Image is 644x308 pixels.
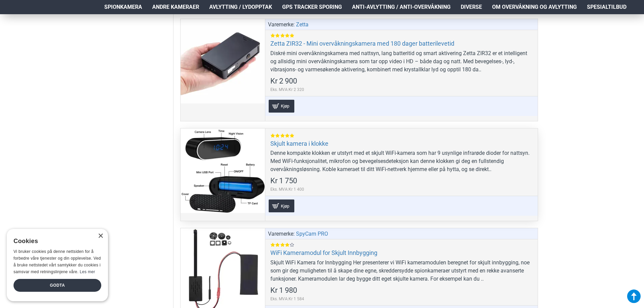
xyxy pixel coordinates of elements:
[268,21,295,29] span: Varemerke:
[270,296,304,302] span: Eks. MVA:Kr 1 584
[14,249,101,274] span: Vi bruker cookies på denne nettsiden for å forbedre våre tjenester og din opplevelse. Ved å bruke...
[270,259,533,283] div: Skjult WiFi Kamera for Innbygging Her presenterer vi WiFi kameramodulen beregnet for skjult innby...
[268,230,295,238] span: Varemerke:
[461,3,482,11] span: Diverse
[270,249,377,257] a: WiFi Kameramodul for Skjult Innbygging
[270,40,454,47] a: Zetta ZIR32 - Mini overvåkningskamera med 180 dager batterilevetid
[270,186,304,192] span: Eks. MVA:Kr 1 400
[270,149,533,173] div: Denne kompakte klokken er utstyrt med et skjult WiFi-kamera som har 9 usynlige infrarøde dioder f...
[270,287,297,294] span: Kr 1 980
[104,3,142,11] span: Spionkamera
[296,230,328,238] a: SpyCam PRO
[209,3,272,11] span: Avlytting / Lydopptak
[270,177,297,185] span: Kr 1 750
[492,3,577,11] span: Om overvåkning og avlytting
[98,234,103,239] div: Close
[14,279,101,292] div: Godta
[80,269,95,274] a: Les mer, opens a new window
[270,87,304,93] span: Eks. MVA:Kr 2 320
[270,77,297,85] span: Kr 2 900
[282,3,342,11] span: GPS Tracker Sporing
[270,140,328,147] a: Skjult kamera i klokke
[270,49,533,74] div: Diskré mini overvåkningskamera med nattsyn, lang batteritid og smart aktivering Zetta ZIR32 er et...
[279,204,291,208] span: Kjøp
[152,3,199,11] span: Andre kameraer
[279,104,291,108] span: Kjøp
[587,3,626,11] span: Spesialtilbud
[181,128,265,213] a: Skjult kamera i klokke Skjult kamera i klokke
[14,234,97,248] div: Cookies
[352,3,451,11] span: Anti-avlytting / Anti-overvåkning
[296,21,308,29] a: Zetta
[181,19,265,103] a: Zetta ZIR32 - Mini overvåkningskamera med 180 dager batterilevetid Zetta ZIR32 - Mini overvåkning...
